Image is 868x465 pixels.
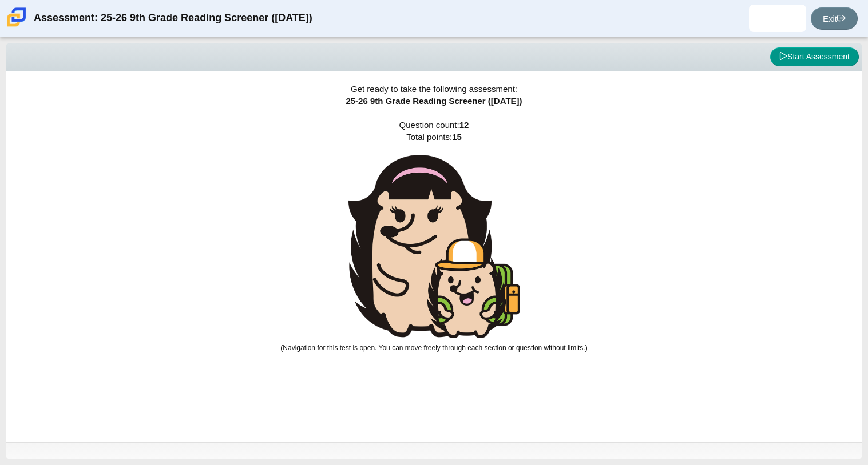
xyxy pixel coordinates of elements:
[459,120,469,130] b: 12
[346,96,522,106] span: 25-26 9th Grade Reading Screener ([DATE])
[811,7,858,30] a: Exit
[768,9,787,27] img: akylez.perez-arroy.kCNTal
[280,344,587,352] small: (Navigation for this test is open. You can move freely through each section or question without l...
[351,84,517,94] span: Get ready to take the following assessment:
[770,47,859,67] button: Start Assessment
[5,21,29,31] a: Carmen School of Science & Technology
[5,5,29,29] img: Carmen School of Science & Technology
[34,5,312,32] div: Assessment: 25-26 9th Grade Reading Screener ([DATE])
[348,155,520,338] img: hedgehog-teacher-with-student.png
[452,132,462,142] b: 15
[280,120,587,352] span: Question count: Total points:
